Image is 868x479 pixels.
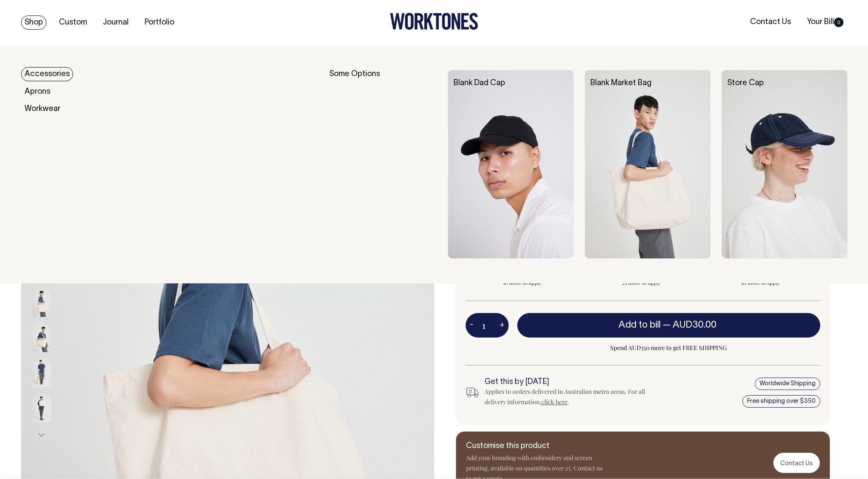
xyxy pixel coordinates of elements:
a: Portfolio [141,15,178,30]
span: — [663,321,719,329]
img: natural [32,393,52,423]
span: 0 [834,18,843,27]
div: Some Options [329,70,437,258]
button: - [466,317,478,334]
a: Journal [99,15,132,30]
a: Store Cap [727,80,764,87]
a: Contact Us [773,453,820,473]
button: + [495,317,509,334]
h6: Customise this product [466,442,604,451]
button: Add to bill —AUD30.00 [517,313,820,337]
a: Accessories [21,67,73,81]
img: Blank Dad Cap [448,70,574,258]
h6: Get this by [DATE] [485,378,659,387]
a: Contact Us [747,15,794,29]
a: Aprons [21,85,54,99]
a: Workwear [21,102,64,116]
button: Next [35,425,48,445]
a: Your Bill0 [803,15,847,29]
img: Blank Market Bag [585,70,710,258]
img: natural [32,287,52,317]
a: click here [541,398,568,406]
span: AUD30.00 [673,321,717,329]
span: Add to bill [618,321,661,329]
img: Store Cap [722,70,847,258]
span: Spend AUD350 more to get FREE SHIPPING [517,343,820,353]
a: Blank Dad Cap [454,80,505,87]
img: natural [32,357,52,387]
a: Blank Market Bag [590,80,652,87]
a: Shop [21,15,46,30]
div: Applies to orders delivered in Australian metro areas. For all delivery information, . [485,387,659,407]
a: Custom [56,15,90,30]
img: natural [32,322,52,352]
